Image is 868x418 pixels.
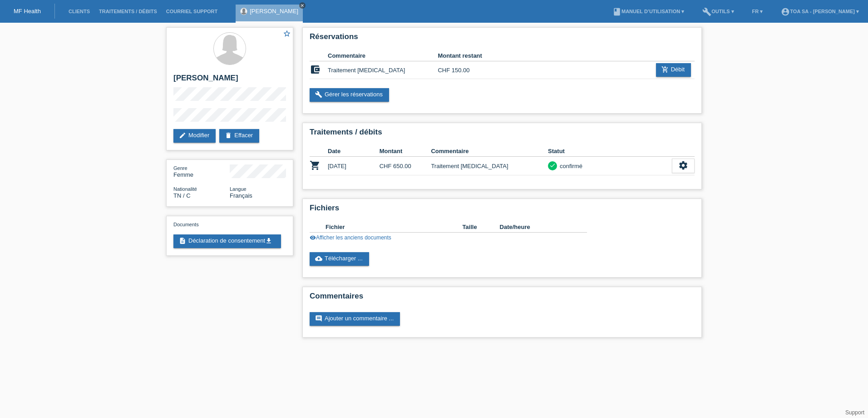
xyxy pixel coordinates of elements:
a: commentAjouter un commentaire ... [310,312,400,326]
span: Français [230,192,252,199]
th: Commentaire [328,50,438,61]
a: buildOutils ▾ [698,9,738,14]
i: visibility [310,234,316,241]
td: Traitement [MEDICAL_DATA] [328,61,438,79]
a: descriptionDéclaration de consentementget_app [173,234,281,248]
td: Traitement [MEDICAL_DATA] [431,157,548,175]
i: cloud_upload [315,255,322,262]
th: Commentaire [431,146,548,157]
a: FR ▾ [748,9,768,14]
a: cloud_uploadTélécharger ... [310,252,369,266]
i: build [702,7,711,16]
th: Date/heure [500,222,574,233]
span: Nationalité [173,186,197,192]
th: Montant [380,146,431,157]
span: Genre [173,165,187,171]
div: confirmé [557,161,582,171]
span: Langue [230,186,247,192]
td: CHF 650.00 [380,157,431,175]
a: Clients [64,9,94,14]
i: book [612,7,621,16]
a: visibilityAfficher les anciens documents [310,234,391,241]
a: Support [845,409,864,416]
i: account_balance_wallet [310,64,321,75]
span: Documents [173,222,199,227]
a: add_shopping_cartDébit [656,63,691,77]
a: editModifier [173,129,216,143]
span: Tunisie / C / 07.12.2012 [173,192,191,199]
i: build [315,91,322,98]
h2: Réservations [310,32,695,46]
a: buildGérer les réservations [310,88,389,102]
a: MF Health [14,8,41,15]
h2: Commentaires [310,292,695,305]
th: Date [328,146,380,157]
i: delete [225,132,232,139]
div: Femme [173,164,230,178]
a: Traitements / débits [94,9,162,14]
td: CHF 150.00 [438,61,493,79]
h2: [PERSON_NAME] [173,74,286,87]
th: Taille [462,222,499,233]
th: Montant restant [438,50,493,61]
i: comment [315,315,322,322]
a: account_circleTOA SA - [PERSON_NAME] ▾ [776,9,863,14]
h2: Traitements / débits [310,128,695,141]
h2: Fichiers [310,204,695,217]
i: get_app [265,237,272,244]
a: [PERSON_NAME] [250,8,298,15]
i: description [179,237,186,244]
a: close [299,2,306,9]
i: star_border [283,30,291,38]
th: Fichier [325,222,462,233]
th: Statut [548,146,672,157]
a: star_border [283,30,291,39]
a: deleteEffacer [219,129,259,143]
a: Courriel Support [162,9,222,14]
i: account_circle [781,7,790,16]
a: bookManuel d’utilisation ▾ [608,9,689,14]
i: add_shopping_cart [661,66,669,73]
i: settings [678,160,688,170]
i: POSP00028042 [310,160,321,171]
i: close [300,3,305,8]
i: check [549,162,556,169]
i: edit [179,132,186,139]
td: [DATE] [328,157,380,175]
